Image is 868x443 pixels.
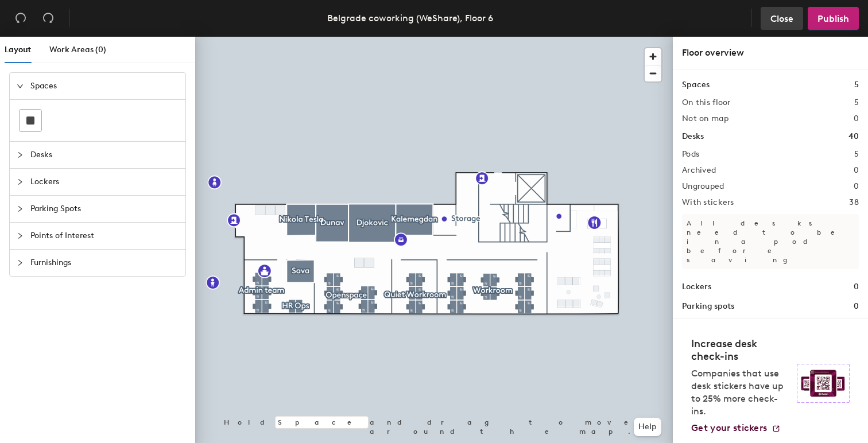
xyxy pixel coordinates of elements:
[682,182,724,191] h2: Ungrouped
[849,198,859,207] h2: 38
[682,150,699,159] h2: Pods
[17,178,24,185] span: collapsed
[854,79,859,91] h1: 5
[5,45,31,55] span: Layout
[691,337,790,363] h4: Increase desk check-ins
[17,151,24,158] span: collapsed
[691,422,781,434] a: Get your stickers
[30,223,179,249] span: Points of Interest
[17,259,24,266] span: collapsed
[682,46,859,60] div: Floor overview
[49,45,106,55] span: Work Areas (0)
[682,114,728,123] h2: Not on map
[17,83,24,90] span: expanded
[37,7,60,30] button: Redo (⌘ + ⇧ + Z)
[682,300,734,313] h1: Parking spots
[817,13,849,24] span: Publish
[854,281,859,293] h1: 0
[682,98,731,107] h2: On this floor
[30,250,179,276] span: Furnishings
[797,364,850,403] img: Sticker logo
[17,232,24,239] span: collapsed
[327,11,493,25] div: Belgrade coworking (WeShare), Floor 6
[854,98,859,107] h2: 5
[854,166,859,175] h2: 0
[770,13,793,24] span: Close
[30,196,179,222] span: Parking Spots
[848,130,859,143] h1: 40
[854,150,859,159] h2: 5
[854,300,859,313] h1: 0
[634,418,661,436] button: Help
[854,182,859,191] h2: 0
[30,73,179,99] span: Spaces
[9,7,32,30] button: Undo (⌘ + Z)
[682,130,704,143] h1: Desks
[691,367,790,418] p: Companies that use desk stickers have up to 25% more check-ins.
[761,7,803,30] button: Close
[682,281,711,293] h1: Lockers
[30,169,179,195] span: Lockers
[17,205,24,212] span: collapsed
[854,114,859,123] h2: 0
[682,214,859,269] p: All desks need to be in a pod before saving
[682,198,734,207] h2: With stickers
[682,166,716,175] h2: Archived
[30,142,179,168] span: Desks
[691,422,767,433] span: Get your stickers
[808,7,859,30] button: Publish
[682,79,710,91] h1: Spaces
